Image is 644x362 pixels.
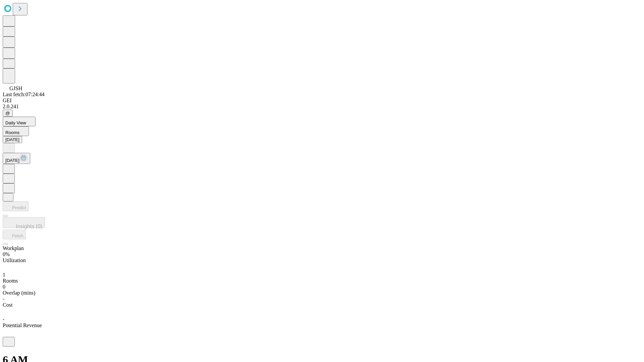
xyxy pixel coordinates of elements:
span: 0% [3,251,10,257]
button: @ [3,110,13,117]
span: Rooms [3,278,18,284]
span: Insights (0) [16,224,42,229]
span: Workplan [3,245,24,251]
span: 0 [3,284,5,290]
button: Fetch [3,230,26,239]
button: Daily View [3,117,36,126]
button: Insights (0) [3,217,45,228]
button: Predict [3,201,29,211]
div: 2.0.241 [3,104,641,110]
span: Potential Revenue [3,322,42,328]
span: Daily View [5,120,26,125]
span: Rooms [5,130,19,135]
span: Cost [3,302,12,308]
div: GEI [3,98,641,104]
button: [DATE] [3,136,22,143]
span: @ [5,111,10,116]
span: - [3,316,4,322]
span: 1 [3,272,5,278]
span: GJSH [9,85,22,91]
span: [DATE] [5,158,19,163]
span: Last fetch: 07:24:44 [3,92,45,97]
button: Rooms [3,126,29,136]
span: Utilization [3,257,25,263]
span: - [3,296,4,302]
span: Overlap (mins) [3,290,35,296]
button: [DATE] [3,153,30,164]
